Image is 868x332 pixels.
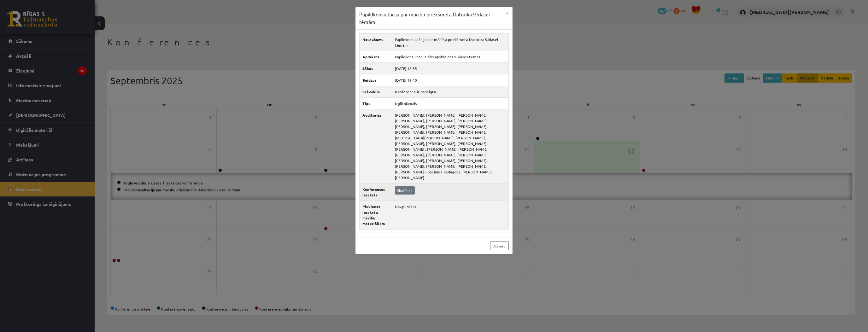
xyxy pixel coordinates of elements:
[392,74,508,86] td: [DATE] 19:40
[392,201,508,230] td: Nav publisks
[490,241,509,250] a: Aizvērt
[392,109,508,183] td: [PERSON_NAME], [PERSON_NAME], [PERSON_NAME], [PERSON_NAME], [PERSON_NAME], [PERSON_NAME], [PERSON...
[502,7,513,19] button: ×
[360,201,392,230] th: Pievienot ierakstu mācību materiāliem
[360,98,392,109] th: Tips
[360,34,392,51] th: Nosaukums
[392,51,508,63] td: Papildkonsultācijā tiks apskatītas 9.klases tēmas.
[360,74,392,86] th: Beidzas
[359,11,502,26] h3: Papildkonsultācija par mācību priekšmeta Datorika 9.klasei tēmām
[360,109,392,183] th: Auditorija
[395,186,415,195] a: Skatīties
[392,98,508,109] td: Izglītojamais
[360,86,392,98] th: Stāvoklis
[392,63,508,74] td: [DATE] 18:55
[360,183,392,201] th: Konferences ieraksts
[392,34,508,51] td: Papildkonsultācija par mācību priekšmeta Datorika 9.klasei tēmām
[360,63,392,74] th: Sākas
[392,86,508,98] td: Konference ir pabeigta
[360,51,392,63] th: Apraksts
